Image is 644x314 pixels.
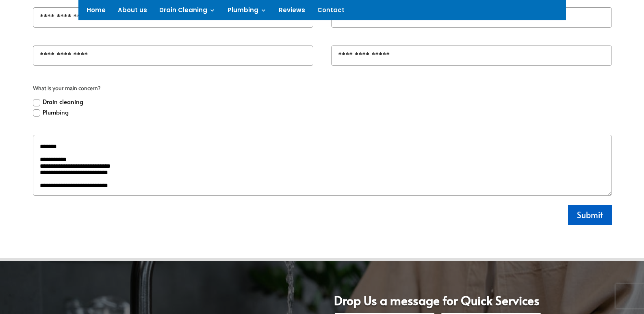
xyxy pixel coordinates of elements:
a: Contact [317,7,345,16]
a: Reviews [279,7,305,16]
a: Home [87,7,106,16]
a: About us [118,7,147,16]
a: Plumbing [228,7,267,16]
label: Drain cleaning [33,96,83,107]
label: Plumbing [33,107,69,117]
span: What is your main concern? [33,84,612,93]
h1: Drop Us a message for Quick Services [334,294,541,313]
a: Drain Cleaning [159,7,215,16]
button: Submit [568,205,612,225]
